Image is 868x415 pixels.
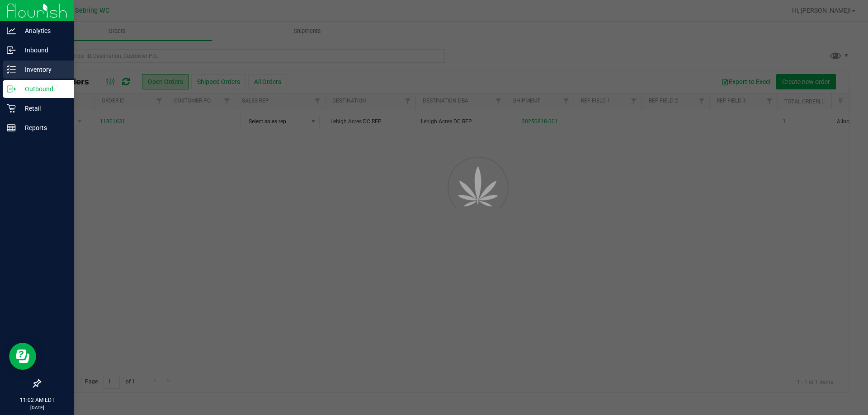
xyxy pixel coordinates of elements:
[16,25,70,36] p: Analytics
[4,404,70,411] p: [DATE]
[16,84,70,94] p: Outbound
[7,123,16,132] inline-svg: Reports
[4,396,70,404] p: 11:02 AM EDT
[16,122,70,133] p: Reports
[7,65,16,74] inline-svg: Inventory
[16,45,70,56] p: Inbound
[7,46,16,55] inline-svg: Inbound
[16,64,70,75] p: Inventory
[16,103,70,114] p: Retail
[7,104,16,113] inline-svg: Retail
[7,84,16,93] inline-svg: Outbound
[9,343,36,370] iframe: Resource center
[7,26,16,35] inline-svg: Analytics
